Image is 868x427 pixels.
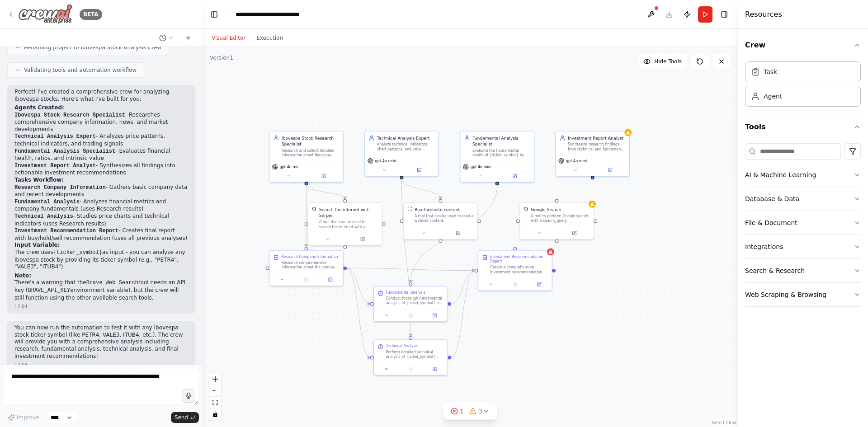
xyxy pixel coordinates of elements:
[236,10,320,19] nav: breadcrumb
[399,179,414,336] g: Edge from 413e4c85-62b0-43ef-8fe1-fb3d9a56c1cc to 8f5eb5aa-e853-4956-b313-af4d62eb496f
[347,265,474,273] g: Edge from 565cb0eb-4b3f-4917-83bf-966e03cfe65d to 025b9a2b-091f-4ed3-9daf-201a6cd39c4d
[407,206,412,211] img: ScrapeWebsiteTool
[175,414,188,421] span: Send
[14,249,188,271] p: The crew uses as input - you can analyze any Ibovespa stock by providing its ticker symbol (e.g.,...
[14,112,125,118] code: Ibovespa Stock Research Specialist
[86,280,138,286] code: Brave Web Search
[14,227,188,242] li: - Creates final report with buy/hold/sell recommendation (uses all previous analyses)
[491,265,548,274] div: Create a comprehensive investment recommendation report for {ticker_symbol} by synthesizing all r...
[375,159,396,164] span: gpt-4o-mini
[386,296,444,305] div: Conduct thorough fundamental analysis of {ticker_symbol} by evaluating: key financial ratios (P/E...
[319,206,378,218] div: Search the internet with Serper
[18,4,72,24] img: Logo
[282,260,340,270] div: Research comprehensive information about the company with ticker {ticker_symbol} from the Ibovesp...
[386,344,418,349] div: Technical Analysis
[347,265,370,307] g: Edge from 565cb0eb-4b3f-4917-83bf-966e03cfe65d to 64a919de-e82e-436e-8fe9-d0680ca1f5b0
[364,131,439,177] div: Technical Analysis ExpertAnalyze technical indicators, chart patterns, and price movements of {ti...
[529,281,549,288] button: Open in side panel
[280,164,301,169] span: gpt-4o-mini
[712,420,736,425] a: React Flow attribution
[182,389,195,403] button: Click to speak your automation idea
[745,114,861,140] button: Tools
[209,385,221,397] button: zoom out
[568,142,626,152] div: Synthesize research findings from technical and fundamental analysis to create a comprehensive in...
[377,135,435,141] div: Technical Analysis Expert
[14,361,188,368] div: 12:04
[14,272,31,279] strong: Note:
[269,131,344,183] div: Ibovespa Stock Research SpecialistResearch and collect detailed information about Ibovespa stocks...
[24,66,137,74] span: Validating tools and automation workflow
[745,33,861,58] button: Crew
[377,142,435,152] div: Analyze technical indicators, chart patterns, and price movements of {ticker_symbol} to provide i...
[471,164,491,169] span: gpt-4o-mini
[531,206,561,212] div: Google Search
[282,135,340,147] div: Ibovespa Stock Research Specialist
[568,135,626,141] div: Investment Report Analyst
[14,148,115,155] code: Fundamental Analysis Specialist
[478,407,482,416] span: 3
[209,408,221,420] button: toggle interactivity
[415,206,460,212] div: Read website content
[472,135,530,147] div: Fundamental Analysis Specialist
[28,287,71,294] code: BRAVE_API_KEY
[206,33,251,43] button: Visual Editor
[294,276,319,283] button: No output available
[425,312,445,319] button: Open in side panel
[4,412,43,423] button: Improve
[460,131,534,183] div: Fundamental Analysis SpecialistEvaluate the fundamental health of {ticker_symbol} by analyzing fi...
[14,163,96,169] code: Investment Report Analyst
[14,177,64,183] strong: Tasks Workflow:
[745,163,861,187] button: AI & Machine Learning
[745,211,861,235] button: File & Document
[14,133,96,140] code: Technical Analysis Expert
[555,131,630,177] div: Investment Report AnalystSynthesize research findings from technical and fundamental analysis to ...
[156,33,177,43] button: Switch to previous chat
[319,220,378,229] div: A tool that can be used to search the internet with a search_query. Supports different search typ...
[443,403,497,420] button: 13
[557,230,591,237] button: Open in side panel
[208,8,221,21] button: Hide left sidebar
[282,148,340,158] div: Research and collect detailed information about Ibovespa stocks {ticker_symbol}, including fundam...
[764,92,782,101] div: Agent
[17,414,39,421] span: Improve
[745,283,861,306] button: Web Scraping & Browsing
[472,148,530,158] div: Evaluate the fundamental health of {ticker_symbol} by analyzing financial statements, key metrics...
[307,172,341,179] button: Open in side panel
[181,33,195,43] button: Start a new chat
[320,276,340,283] button: Open in side panel
[14,213,188,227] li: - Studies price charts and technical indicators (uses Research results)
[14,89,188,103] p: Perfect! I've created a comprehensive crew for analyzing Ibovespa stocks. Here's what I've built ...
[346,235,380,243] button: Open in side panel
[80,9,102,20] div: BETA
[415,214,474,223] div: A tool that can be used to read a website content.
[745,140,861,314] div: Tools
[373,286,448,322] div: Fundamental AnalysisConduct thorough fundamental analysis of {ticker_symbol} by evaluating: key f...
[209,373,221,420] div: React Flow controls
[478,250,552,291] div: Investment Recommendation ReportCreate a comprehensive investment recommendation report for {tick...
[209,397,221,408] button: fit view
[308,202,382,246] div: SerperDevToolSearch the internet with SerperA tool that can be used to search the internet with a...
[303,185,348,199] g: Edge from 5b9a926f-6c31-4254-9c52-d3aa4490512c to bc3d7006-f244-47a3-b0c9-5457f5b77a17
[398,312,423,319] button: No output available
[14,162,188,177] li: - Synthesizes all findings into actionable investment recommendations
[425,366,445,373] button: Open in side panel
[14,198,188,213] li: - Analyzes financial metrics and company fundamentals (uses Research results)
[312,206,317,211] img: SerperDevTool
[451,267,474,361] g: Edge from 8f5eb5aa-e853-4956-b313-af4d62eb496f to 025b9a2b-091f-4ed3-9daf-201a6cd39c4d
[745,235,861,258] button: Integrations
[460,407,464,416] span: 1
[566,159,587,164] span: gpt-4o-mini
[745,9,782,20] h4: Resources
[451,267,474,307] g: Edge from 64a919de-e82e-436e-8fe9-d0680ca1f5b0 to 025b9a2b-091f-4ed3-9daf-201a6cd39c4d
[210,54,233,61] div: Version 1
[502,281,528,288] button: No output available
[14,213,73,220] code: Technical Analysis
[373,339,448,375] div: Technical AnalysisPerform detailed technical analysis of {ticker_symbol} stock including: current...
[745,259,861,282] button: Search & Research
[386,290,425,295] div: Fundamental Analysis
[441,230,475,237] button: Open in side panel
[209,373,221,385] button: zoom in
[14,279,188,301] p: There's a warning that the tool needs an API key ( environment variable), but the crew will still...
[14,228,118,234] code: Investment Recommendation Report
[14,148,188,162] li: - Evaluates financial health, ratios, and intrinsic value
